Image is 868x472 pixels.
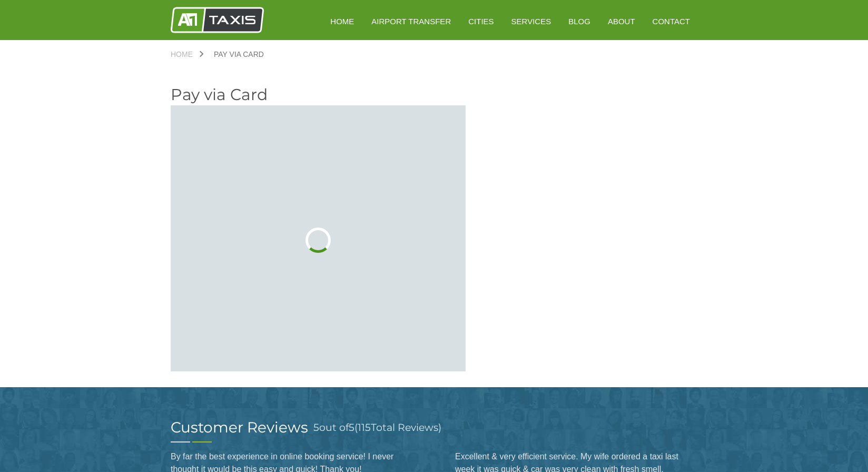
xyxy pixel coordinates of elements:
a: Blog [561,8,598,34]
a: Airport Transfer [364,8,458,34]
a: Home [171,51,203,58]
img: A1 Taxis [171,7,264,33]
h3: out of ( Total Reviews) [313,420,441,435]
a: Cities [461,8,501,34]
h2: Customer Reviews [171,420,308,435]
span: 5 [349,421,354,434]
a: Contact [645,8,697,34]
h2: Pay via Card [171,87,466,103]
span: 5 [313,421,319,434]
a: About [600,8,643,34]
a: Services [504,8,559,34]
a: Pay via Card [203,51,274,58]
a: HOME [323,8,361,34]
span: 115 [358,421,371,434]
